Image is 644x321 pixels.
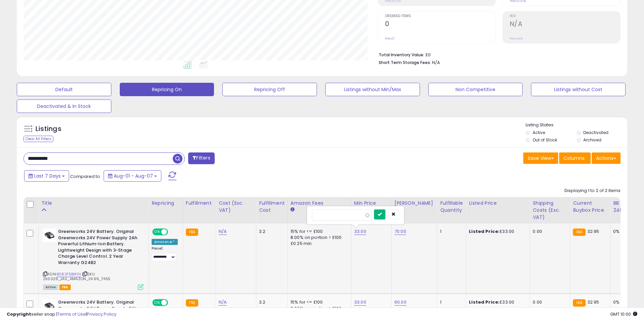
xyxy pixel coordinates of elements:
span: Compared to: [70,173,101,180]
button: Last 7 Days [24,170,69,182]
h5: Listings [36,124,61,134]
a: Privacy Policy [87,311,116,317]
button: Non Competitive [428,83,523,96]
button: Filters [188,152,214,164]
span: | SKU: 250329_JAIL_AMAZON_24.99_7455 [43,271,110,281]
label: Active [533,130,545,135]
small: FBA [186,299,198,307]
span: All listings currently available for purchase on Amazon [43,284,58,290]
div: Amazon AI * [152,239,178,245]
span: Columns [563,155,585,162]
span: 32.95 [587,299,599,305]
small: FBA [573,299,585,307]
div: £0.25 min [290,241,346,247]
a: 70.00 [394,228,406,235]
div: Title [41,200,146,207]
small: Amazon Fees. [290,207,294,213]
span: ON [153,300,161,306]
b: Short Term Storage Fees: [379,60,431,65]
div: 1 [440,229,461,235]
div: BB Share 24h. [613,200,638,214]
div: Shipping Costs (Exc. VAT) [533,200,567,221]
div: Displaying 1 to 2 of 2 items [565,188,621,194]
span: ROI [510,14,620,18]
div: 0% [613,299,635,305]
div: 0.00 [533,299,565,305]
div: Current Buybox Price [573,200,607,214]
span: Aug-01 - Aug-07 [114,173,153,179]
small: FBA [573,229,585,236]
span: Last 7 Days [34,173,61,179]
div: 0% [613,229,635,235]
b: Listed Price: [469,228,499,235]
small: Prev: 0 [385,37,394,41]
label: Archived [583,137,601,143]
button: Columns [559,152,591,164]
a: B083F5BW1N [57,271,81,277]
span: N/A [432,59,440,66]
a: 60.00 [394,299,407,306]
div: Fulfillable Quantity [440,200,463,214]
img: 410dG9mtStL._SL40_.jpg [43,229,56,242]
span: 32.95 [587,228,599,235]
div: 8.00% on portion > £100 [290,235,346,241]
a: Terms of Use [57,311,86,317]
button: Default [17,83,111,96]
div: £33.00 [469,229,525,235]
span: FBA [59,284,71,290]
a: N/A [219,299,227,306]
img: 410dG9mtStL._SL40_.jpg [43,299,56,313]
div: Clear All Filters [23,136,53,142]
div: Min Price [354,200,389,207]
a: 33.00 [354,299,366,306]
div: 15% for <= £100 [290,299,346,305]
div: ASIN: [43,229,144,289]
span: 2025-08-15 10:00 GMT [610,311,637,317]
button: Listings without Cost [531,83,626,96]
h2: 0 [385,20,495,29]
button: Aug-01 - Aug-07 [104,170,161,182]
strong: Copyright [7,311,31,317]
div: Cost (Exc. VAT) [219,200,253,214]
b: Total Inventory Value: [379,52,424,58]
div: Fulfillment [186,200,213,207]
button: Actions [592,152,621,164]
h2: N/A [510,20,620,29]
span: ON [153,229,161,235]
div: seller snap | | [7,311,116,318]
div: Fulfillment Cost [259,200,285,214]
a: 33.00 [354,228,366,235]
span: Ordered Items [385,14,495,18]
button: Repricing On [120,83,214,96]
div: 3.2 [259,299,282,305]
small: FBA [186,229,198,236]
li: £0 [379,50,615,58]
button: Deactivated & In Stock [17,100,111,113]
button: Listings without Min/Max [325,83,420,96]
label: Deactivated [583,130,608,135]
div: £33.00 [469,299,525,305]
div: Repricing [152,200,180,207]
div: Amazon Fees [290,200,348,207]
b: Listed Price: [469,299,499,305]
label: Out of Stock [533,137,557,143]
a: N/A [219,228,227,235]
button: Save View [523,152,558,164]
div: 0.00 [533,229,565,235]
small: Prev: N/A [510,37,523,41]
div: 1 [440,299,461,305]
div: 15% for <= £100 [290,229,346,235]
p: Listing States: [526,122,627,128]
button: Repricing Off [222,83,317,96]
div: 3.2 [259,229,282,235]
div: Preset: [152,246,178,261]
div: Listed Price [469,200,527,207]
span: OFF [167,229,178,235]
div: [PERSON_NAME] [394,200,434,207]
b: Greenworks 24V Battery. Original Greenworks 24V Power Supply 2Ah Powerful Lithium-Ion Battery. Li... [58,229,140,267]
